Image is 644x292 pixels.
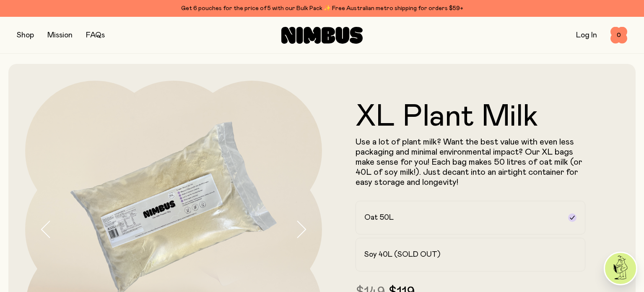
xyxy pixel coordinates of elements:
img: agent [605,253,636,284]
h2: Soy 40L (SOLD OUT) [364,250,440,260]
a: Log In [576,32,597,39]
h1: XL Plant Milk [356,102,585,132]
h2: Oat 50L [364,213,394,223]
button: 0 [610,27,627,44]
a: Mission [47,32,73,39]
p: Use a lot of plant milk? Want the best value with even less packaging and minimal environmental i... [356,137,585,187]
div: Get 6 pouches for the price of 5 with our Bulk Pack ✨ Free Australian metro shipping for orders $59+ [17,3,627,13]
a: FAQs [86,32,105,39]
